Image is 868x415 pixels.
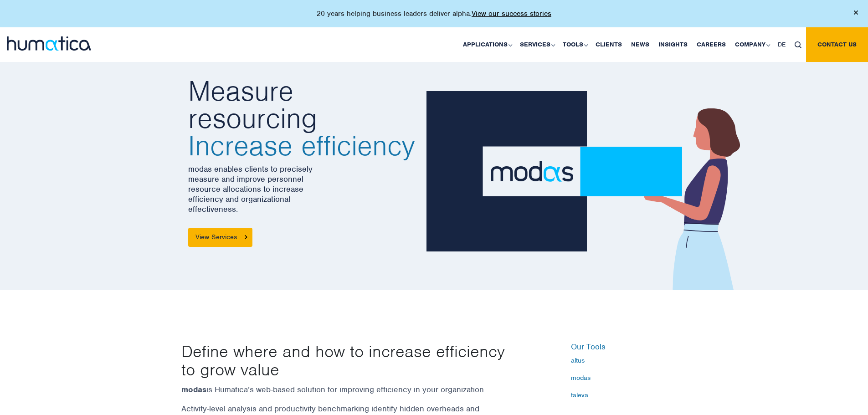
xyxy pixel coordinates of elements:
[795,41,801,48] img: search_icon
[245,235,247,239] img: arrowicon
[627,27,654,62] a: News
[181,384,491,395] p: is Humatica’s web-based solution for improving efficiency in your organization.
[571,374,687,381] a: modas
[571,357,687,364] a: altus
[7,36,91,51] img: logo
[591,27,627,62] a: Clients
[317,9,551,18] p: 20 years helping business leaders deliver alpha.
[773,27,790,62] a: DE
[806,27,868,62] a: Contact us
[730,27,773,62] a: Company
[558,27,591,62] a: Tools
[181,384,206,395] strong: modas
[778,41,786,48] span: DE
[426,91,755,290] img: about_banner1
[571,391,687,399] a: taleva
[188,132,419,159] span: Increase efficiency
[458,27,515,62] a: Applications
[188,77,419,159] h2: Measure resourcing
[188,228,252,247] a: View Services
[188,164,419,214] p: modas enables clients to precisely measure and improve personnel resource allocations to increase...
[654,27,692,62] a: Insights
[181,342,514,379] p: Define where and how to increase efficiency to grow value
[515,27,558,62] a: Services
[472,9,551,18] a: View our success stories
[692,27,730,62] a: Careers
[571,342,687,352] h6: Our Tools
